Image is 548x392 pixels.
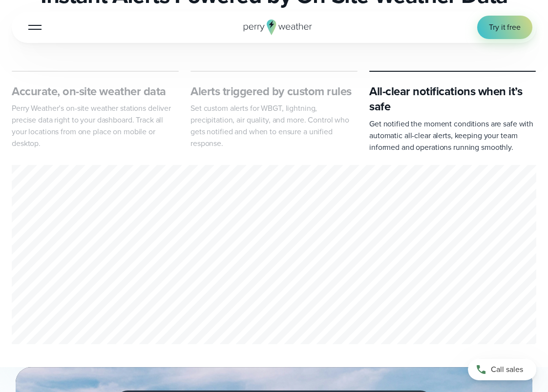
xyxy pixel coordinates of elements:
[190,83,358,99] h3: Alerts triggered by custom rules
[477,16,532,39] a: Try it free
[190,103,358,149] p: Set custom alerts for WBGT, lightning, precipitation, air quality, and more. Control who gets not...
[489,21,521,33] span: Try it free
[491,364,523,375] span: Call sales
[12,83,179,99] h3: Accurate, on-site weather data
[12,165,536,348] div: slideshow
[12,103,179,149] p: Perry Weather’s on-site weather stations deliver precise data right to your dashboard. Track all ...
[369,83,536,114] h3: All-clear notifications when it’s safe
[12,165,536,348] div: 3 of 3
[369,118,536,153] p: Get notified the moment conditions are safe with automatic all-clear alerts, keeping your team in...
[468,359,536,380] a: Call sales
